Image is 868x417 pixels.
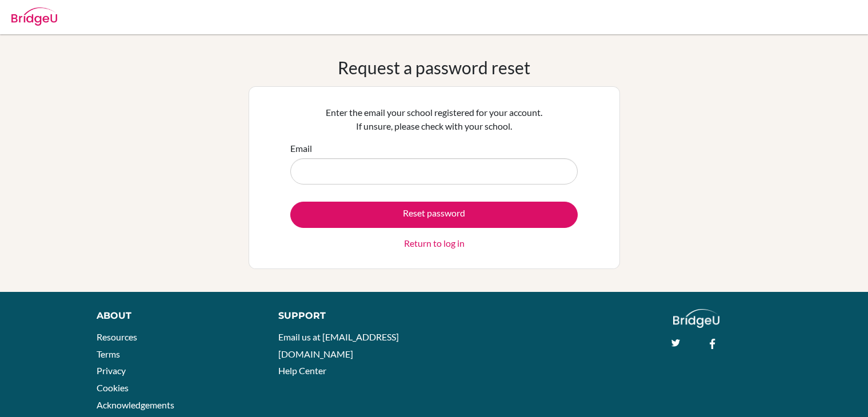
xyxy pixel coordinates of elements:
[97,331,137,342] a: Resources
[290,142,312,155] label: Email
[338,57,530,78] h1: Request a password reset
[11,7,57,26] img: Bridge-U
[278,309,422,323] div: Support
[97,382,129,393] a: Cookies
[290,202,578,228] button: Reset password
[97,309,253,323] div: About
[673,309,719,328] img: logo_white@2x-f4f0deed5e89b7ecb1c2cc34c3e3d731f90f0f143d5ea2071677605dd97b5244.png
[278,331,399,359] a: Email us at [EMAIL_ADDRESS][DOMAIN_NAME]
[97,399,174,410] a: Acknowledgements
[278,365,326,376] a: Help Center
[97,348,120,359] a: Terms
[290,106,578,133] p: Enter the email your school registered for your account. If unsure, please check with your school.
[404,236,465,250] a: Return to log in
[97,365,126,376] a: Privacy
